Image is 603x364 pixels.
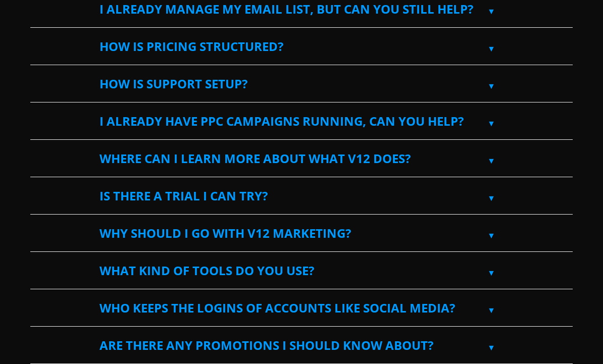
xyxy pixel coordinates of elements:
[552,316,603,364] iframe: Chat Widget
[99,29,504,65] label: How is pricing structured?
[99,66,504,102] label: How is support setup?
[99,290,504,327] label: Who keeps the logins of accounts like social media?
[99,253,504,289] label: What kind of tools do you use?
[99,178,504,215] label: Is there a trial I can try?
[99,141,504,177] label: Where can I learn more about what V12 does?
[99,103,504,140] label: I already have PPC campaigns running, can you help?
[99,216,504,252] label: Why should I go with V12 Marketing?
[99,328,504,364] label: Are there any promotions I should know about?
